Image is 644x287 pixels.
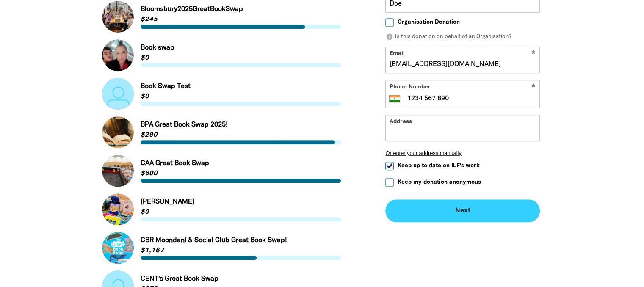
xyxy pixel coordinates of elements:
[397,178,481,186] span: Keep my donation anonymous
[385,33,393,41] i: info
[385,33,540,41] p: Is this donation on behalf of an Organisation?
[397,162,479,170] span: Keep up to date on ILF's work
[385,199,540,222] button: Next
[385,162,394,171] input: Keep up to date on ILF's work
[385,178,394,187] input: Keep my donation anonymous
[385,150,540,157] button: Or enter your address manually
[397,18,459,26] span: Organisation Donation
[385,18,394,27] input: Organisation Donation
[531,84,536,92] i: Required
